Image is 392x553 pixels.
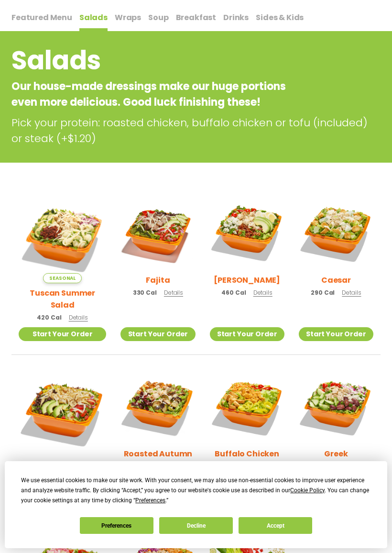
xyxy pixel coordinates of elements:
[210,327,284,341] a: Start Your Order
[120,327,195,341] a: Start Your Order
[299,369,373,444] img: Product photo for Greek Salad
[80,517,153,534] button: Preferences
[11,41,304,80] h2: Salads
[11,78,304,110] p: Our house-made dressings make our huge portions even more delicious. Good luck finishing these!
[290,487,325,494] span: Cookie Policy
[256,12,304,23] span: Sides & Kids
[342,288,361,297] span: Details
[120,195,195,270] img: Product photo for Fajita Salad
[210,195,284,270] img: Product photo for Cobb Salad
[43,273,82,283] span: Seasonal
[311,288,335,297] span: 290 Cal
[321,274,351,286] h2: Caesar
[210,369,284,444] img: Product photo for Buffalo Chicken Salad
[146,274,170,286] h2: Fajita
[69,313,88,321] span: Details
[120,369,195,444] img: Product photo for Roasted Autumn Salad
[5,461,387,548] div: Cookie Consent Prompt
[19,287,106,311] h2: Tuscan Summer Salad
[133,288,157,297] span: 330 Cal
[253,288,272,297] span: Details
[37,313,61,322] span: 420 Cal
[19,195,106,283] img: Product photo for Tuscan Summer Salad
[223,12,249,23] span: Drinks
[124,448,193,460] h2: Roasted Autumn
[11,12,72,23] span: Featured Menu
[299,327,373,341] a: Start Your Order
[164,288,183,297] span: Details
[11,115,381,146] p: Pick your protein: roasted chicken, buffalo chicken or tofu (included) or steak (+$1.20)
[324,448,348,460] h2: Greek
[21,476,370,506] div: We use essential cookies to make our site work. With your consent, we may also use non-essential ...
[11,8,381,32] div: Tabbed content
[221,288,246,297] span: 460 Cal
[215,448,279,460] h2: Buffalo Chicken
[79,12,108,23] span: Salads
[299,195,373,270] img: Product photo for Caesar Salad
[239,517,312,534] button: Accept
[19,369,106,457] img: Product photo for BBQ Ranch Salad
[19,327,106,341] a: Start Your Order
[176,12,217,23] span: Breakfast
[115,12,141,23] span: Wraps
[159,517,233,534] button: Decline
[135,497,165,504] span: Preferences
[148,12,168,23] span: Soup
[214,274,280,286] h2: [PERSON_NAME]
